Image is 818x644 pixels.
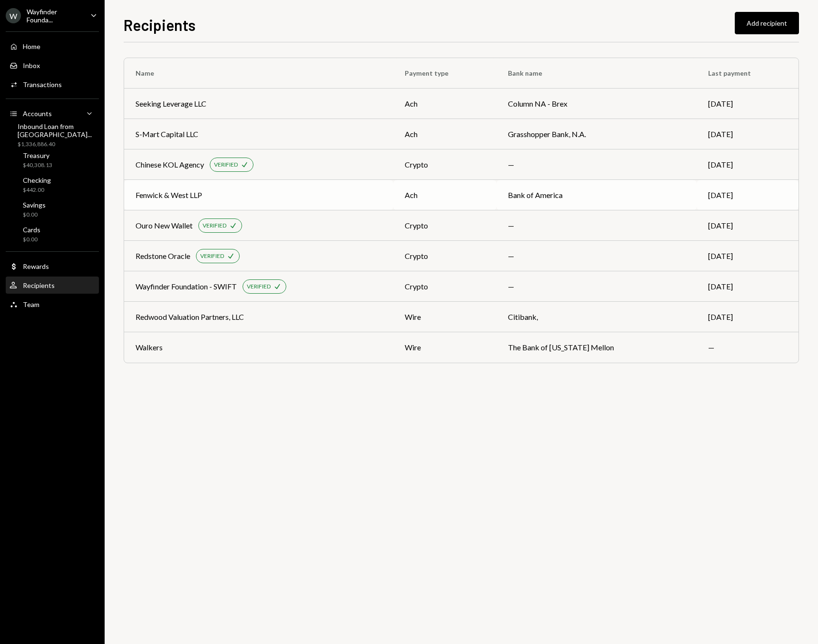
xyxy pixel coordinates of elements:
a: Rewards [6,258,99,275]
div: $0.00 [23,211,46,219]
td: [DATE] [697,271,799,302]
th: Last payment [697,58,799,89]
div: Cards [23,226,40,234]
div: crypto [405,281,485,292]
div: VERIFIED [200,252,224,260]
a: Savings$0.00 [6,198,99,221]
div: Checking [23,176,51,184]
div: $0.00 [23,236,40,244]
div: Rewards [23,262,49,270]
div: ach [405,129,485,140]
td: — [497,271,696,302]
div: ach [405,98,485,109]
div: crypto [405,159,485,170]
div: Savings [23,201,46,209]
td: [DATE] [697,149,799,180]
h1: Recipients [124,15,195,34]
div: ach [405,189,485,201]
a: Accounts [6,105,99,122]
td: [DATE] [697,241,799,271]
div: Fenwick & West LLP [136,189,202,201]
div: Transactions [23,80,62,89]
div: VERIFIED [203,222,226,230]
div: crypto [405,250,485,262]
div: wire [405,342,485,353]
td: The Bank of [US_STATE] Mellon [497,332,696,363]
a: Inbox [6,57,99,74]
td: — [497,210,696,241]
div: Wayfinder Foundation - SWIFT [136,281,237,292]
div: Inbox [23,61,40,69]
td: Bank of America [497,180,696,210]
div: Home [23,42,40,50]
div: $40,308.13 [23,161,52,169]
div: Treasury [23,151,52,159]
td: [DATE] [697,302,799,332]
td: Citibank, [497,302,696,332]
td: Grasshopper Bank, N.A. [497,119,696,149]
td: — [497,241,696,271]
td: Column NA - Brex [497,89,696,119]
a: Checking$442.00 [6,173,99,196]
a: Home [6,38,99,55]
td: [DATE] [697,210,799,241]
div: VERIFIED [247,283,271,291]
th: Bank name [497,58,696,89]
td: [DATE] [697,89,799,119]
a: Recipients [6,277,99,294]
td: — [697,332,799,363]
div: Redwood Valuation Partners, LLC [136,311,244,323]
div: Chinese KOL Agency [136,159,204,170]
a: Transactions [6,76,99,93]
div: crypto [405,220,485,231]
div: Seeking Leverage LLC [136,98,206,109]
div: $1,336,886.40 [18,140,97,149]
button: Add recipient [735,12,799,34]
div: wire [405,311,485,323]
a: Inbound Loan from [GEOGRAPHIC_DATA]...$1,336,886.40 [6,124,101,147]
div: W [6,8,21,23]
td: — [497,149,696,180]
th: Payment type [393,58,497,89]
div: S-Mart Capital LLC [136,129,198,140]
a: Treasury$40,308.13 [6,149,99,171]
td: [DATE] [697,180,799,210]
div: Team [23,300,39,308]
div: Recipients [23,281,55,289]
th: Name [124,58,393,89]
div: Accounts [23,109,52,118]
div: Wayfinder Founda... [27,8,83,24]
div: Walkers [136,342,163,353]
div: Ouro New Wallet [136,220,193,231]
a: Cards$0.00 [6,223,99,246]
div: Redstone Oracle [136,250,190,262]
div: VERIFIED [214,161,238,169]
div: $442.00 [23,186,51,194]
a: Team [6,296,99,313]
div: Inbound Loan from [GEOGRAPHIC_DATA]... [18,122,97,139]
td: [DATE] [697,119,799,149]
